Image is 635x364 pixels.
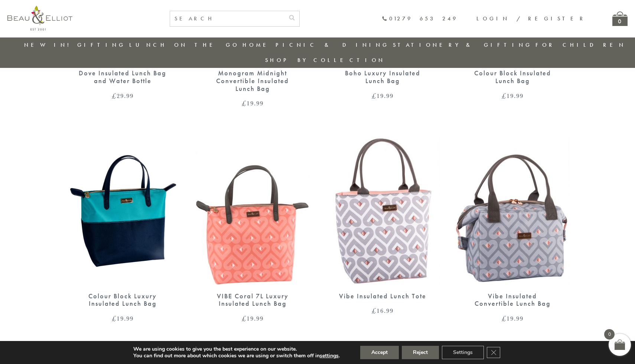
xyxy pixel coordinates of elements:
[112,314,134,323] bdi: 19.99
[338,69,427,85] div: Boho Luxury Insulated Lunch Bag
[242,314,264,323] bdi: 19.99
[320,352,339,359] button: settings
[133,352,340,359] p: You can find out more about which cookies we are using or switch them off in .
[129,41,239,49] a: Lunch On The Go
[502,91,524,100] bdi: 19.99
[372,306,377,315] span: £
[265,56,385,64] a: Shop by collection
[208,69,297,92] div: Monogram Midnight Convertible Insulated Lunch Bag
[195,137,310,285] img: Insulated 7L Luxury Lunch Bag
[78,292,167,308] div: Colour Block Luxury Insulated Lunch Bag
[65,137,180,322] a: Colour Block Luxury Insulated Lunch Bag Colour Block Luxury Insulated Lunch Bag £19.99
[133,346,340,352] p: We are using cookies to give you the best experience on our website.
[170,11,284,26] input: SEARCH
[382,16,458,22] a: 01279 653 249
[468,292,557,308] div: Vibe Insulated Convertible Lunch Bag
[338,292,427,300] div: Vibe Insulated Lunch Tote
[393,41,532,49] a: Stationery & Gifting
[502,314,524,323] bdi: 19.99
[372,91,377,100] span: £
[402,346,439,359] button: Reject
[372,91,394,100] bdi: 19.99
[7,6,72,30] img: logo
[360,346,399,359] button: Accept
[372,306,394,315] bdi: 16.99
[242,41,272,49] a: Home
[535,41,626,49] a: For Children
[502,314,507,323] span: £
[442,346,484,359] button: Settings
[455,137,570,285] img: Convertible Lunch Bag Vibe Insulated Lunch Bag
[77,41,126,49] a: Gifting
[112,314,117,323] span: £
[195,137,310,322] a: Insulated 7L Luxury Lunch Bag VIBE Coral 7L Luxury Insulated Lunch Bag £19.99
[487,347,500,358] button: Close GDPR Cookie Banner
[476,15,586,22] a: Login / Register
[612,12,628,26] a: 0
[65,137,180,285] img: Colour Block Luxury Insulated Lunch Bag
[604,329,615,340] span: 0
[112,91,134,100] bdi: 29.99
[502,91,507,100] span: £
[276,41,389,49] a: Picnic & Dining
[325,137,440,314] a: VIBE Lunch Bag Vibe Insulated Lunch Tote £16.99
[455,137,570,322] a: Convertible Lunch Bag Vibe Insulated Lunch Bag Vibe Insulated Convertible Lunch Bag £19.99
[325,137,440,285] img: VIBE Lunch Bag
[242,314,247,323] span: £
[242,99,247,108] span: £
[24,41,74,49] a: New in!
[208,292,297,308] div: VIBE Coral 7L Luxury Insulated Lunch Bag
[242,99,264,108] bdi: 19.99
[112,91,117,100] span: £
[468,69,557,85] div: Colour Block Insulated Lunch Bag
[78,69,167,85] div: Dove Insulated Lunch Bag and Water Bottle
